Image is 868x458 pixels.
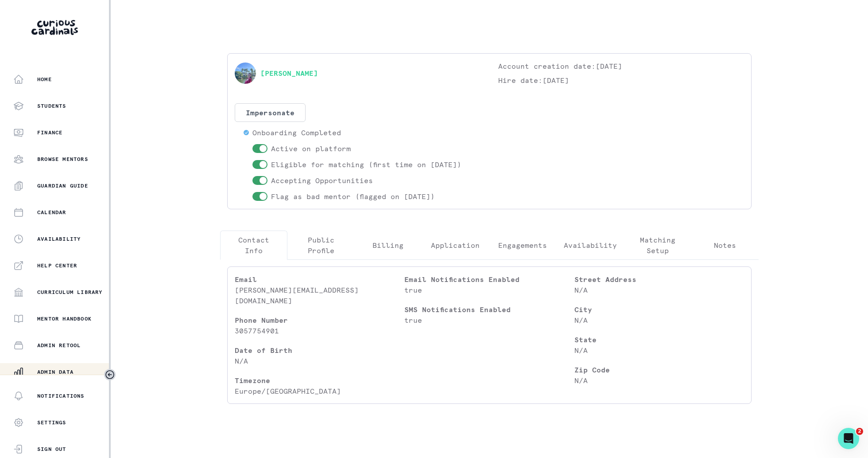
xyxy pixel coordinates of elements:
p: Notifications [37,392,85,399]
p: Engagements [498,240,547,251]
p: State [574,334,744,345]
button: Impersonate [235,103,306,122]
p: Date of Birth [235,345,404,356]
p: true [404,285,574,295]
p: Matching Setup [632,235,684,256]
p: Timezone [235,375,404,386]
p: Active on platform [271,143,351,154]
p: Flag as bad mentor (flagged on [DATE]) [271,191,435,202]
p: N/A [574,285,744,295]
p: N/A [574,315,744,325]
p: Contact Info [228,235,280,256]
p: Street Address [574,274,744,285]
p: Curriculum Library [37,289,103,296]
p: Home [37,76,52,83]
p: Availability [564,240,617,251]
p: [PERSON_NAME][EMAIL_ADDRESS][DOMAIN_NAME] [235,285,404,306]
p: Sign Out [37,446,66,453]
p: Zip Code [574,364,744,375]
p: Account creation date: [DATE] [498,61,744,71]
p: N/A [574,345,744,356]
p: Application [431,240,480,251]
p: true [404,315,574,325]
p: 3057754901 [235,325,404,336]
p: Admin Retool [37,342,81,349]
p: City [574,304,744,315]
p: Onboarding Completed [252,127,341,138]
p: Calendar [37,209,66,216]
p: Accepting Opportunities [271,175,373,186]
p: Email Notifications Enabled [404,274,574,285]
p: Guardian Guide [37,182,88,189]
button: Toggle sidebar [104,369,116,380]
p: Admin Data [37,368,74,376]
p: Hire date: [DATE] [498,75,744,86]
p: Public Profile [295,235,347,256]
p: Notes [714,240,736,251]
p: Email [235,274,404,285]
p: Settings [37,419,66,426]
p: Phone Number [235,315,404,325]
p: SMS Notifications Enabled [404,304,574,315]
p: Availability [37,235,81,243]
p: N/A [574,375,744,386]
p: Help Center [37,262,77,269]
p: Mentor Handbook [37,315,92,322]
p: Students [37,102,66,110]
span: 2 [856,428,863,435]
p: Finance [37,129,62,136]
iframe: Intercom live chat [838,428,859,449]
p: Browse Mentors [37,156,88,163]
p: Billing [372,240,403,251]
p: Europe/[GEOGRAPHIC_DATA] [235,386,404,396]
a: [PERSON_NAME] [260,68,318,78]
p: Eligible for matching (first time on [DATE]) [271,159,461,170]
img: Curious Cardinals Logo [31,20,78,35]
p: N/A [235,356,404,366]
